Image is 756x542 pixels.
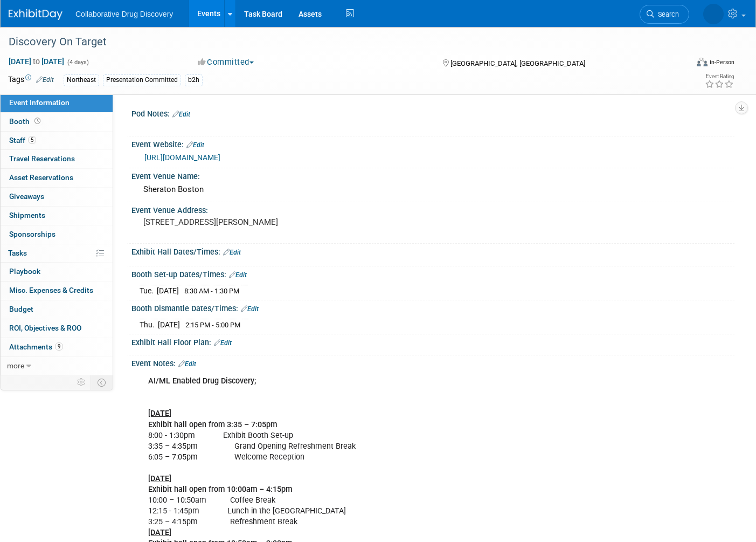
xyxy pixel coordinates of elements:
[9,211,45,219] span: Shipments
[1,263,113,281] a: Playbook
[8,74,54,86] td: Tags
[148,376,256,386] b: AI/ML Enabled Drug Discovery;
[9,117,43,126] span: Booth
[9,230,56,238] span: Sponsorships
[697,58,708,66] img: Format-Inperson.png
[157,285,179,296] td: [DATE]
[223,249,241,256] a: Edit
[450,59,585,67] span: [GEOGRAPHIC_DATA], [GEOGRAPHIC_DATA]
[186,141,204,149] a: Edit
[131,244,734,258] div: Exhibit Hall Dates/Times:
[214,339,232,347] a: Edit
[148,409,171,418] u: [DATE]
[627,56,734,72] div: Event Format
[185,74,203,86] div: b2h
[1,132,113,150] a: Staff5
[703,4,724,24] img: Ralf Felsner
[148,485,152,494] b: E
[1,150,113,168] a: Travel Reservations
[140,319,158,330] td: Thu.
[152,485,292,494] b: xhibit hall open from 10:00am – 4:15pm
[9,267,40,276] span: Playbook
[7,361,24,370] span: more
[148,420,277,429] b: Exhibit hall open from 3:35 – 7:05pm
[158,319,180,330] td: [DATE]
[9,173,73,182] span: Asset Reservations
[9,324,81,332] span: ROI, Objectives & ROO
[241,305,259,313] a: Edit
[1,357,113,375] a: more
[143,217,371,227] pre: [STREET_ADDRESS][PERSON_NAME]
[131,300,734,314] div: Booth Dismantle Dates/Times:
[8,57,65,66] span: [DATE] [DATE]
[185,321,240,329] span: 2:15 PM - 5:00 PM
[1,338,113,356] a: Attachments9
[55,342,63,351] span: 9
[9,136,36,145] span: Staff
[5,32,672,52] div: Discovery On Target
[131,168,734,182] div: Event Venue Name:
[140,181,726,198] div: Sheraton Boston
[1,300,113,319] a: Budget
[8,249,27,257] span: Tasks
[1,244,113,263] a: Tasks
[72,375,91,389] td: Personalize Event Tab Strip
[1,113,113,131] a: Booth
[140,285,157,296] td: Tue.
[148,528,171,537] u: [DATE]
[64,74,99,86] div: Northeast
[75,10,173,18] span: Collaborative Drug Discovery
[103,74,181,86] div: Presentation Committed
[1,169,113,187] a: Asset Reservations
[640,5,689,24] a: Search
[1,225,113,244] a: Sponsorships
[131,106,734,120] div: Pod Notes:
[1,188,113,206] a: Giveaways
[654,10,679,18] span: Search
[32,117,43,125] span: Booth not reserved yet
[66,59,89,66] span: (4 days)
[184,287,239,295] span: 8:30 AM - 1:30 PM
[1,282,113,300] a: Misc. Expenses & Credits
[31,57,41,66] span: to
[705,74,734,79] div: Event Rating
[36,76,54,84] a: Edit
[28,136,36,144] span: 5
[9,192,44,201] span: Giveaways
[131,136,734,150] div: Event Website:
[229,271,247,279] a: Edit
[9,305,33,313] span: Budget
[9,154,75,163] span: Travel Reservations
[1,319,113,338] a: ROI, Objectives & ROO
[9,286,93,294] span: Misc. Expenses & Credits
[709,58,734,66] div: In-Person
[91,375,113,389] td: Toggle Event Tabs
[131,266,734,280] div: Booth Set-up Dates/Times:
[131,355,734,369] div: Event Notes:
[131,334,734,348] div: Exhibit Hall Floor Plan:
[9,342,63,351] span: Attachments
[131,202,734,216] div: Event Venue Address:
[1,207,113,225] a: Shipments
[1,94,113,112] a: Event Information
[178,360,196,368] a: Edit
[172,111,190,118] a: Edit
[194,57,258,68] button: Committed
[148,474,171,483] u: [DATE]
[9,9,63,20] img: ExhibitDay
[144,153,220,162] a: [URL][DOMAIN_NAME]
[9,98,70,107] span: Event Information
